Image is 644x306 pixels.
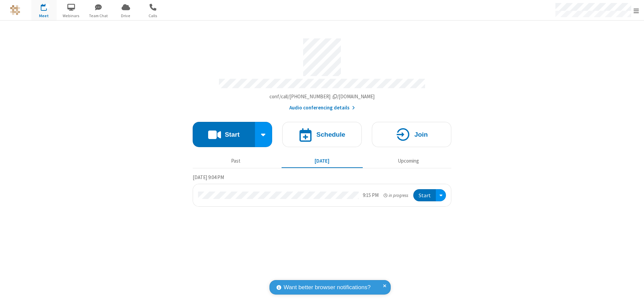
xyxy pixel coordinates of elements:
[193,122,255,147] button: Start
[140,13,166,19] span: Calls
[269,93,375,101] button: Copy my meeting room linkCopy my meeting room link
[195,155,277,167] button: Past
[414,131,428,138] h4: Join
[86,13,111,19] span: Team Chat
[289,104,355,112] button: Audio conferencing details
[193,174,224,180] span: [DATE] 9:04 PM
[413,189,436,202] button: Start
[282,122,362,147] button: Schedule
[363,192,379,199] div: 9:15 PM
[10,5,20,15] img: QA Selenium DO NOT DELETE OR CHANGE
[113,13,138,19] span: Drive
[269,93,375,100] span: Copy my meeting room link
[225,131,239,138] h4: Start
[284,283,371,292] span: Want better browser notifications?
[368,155,449,167] button: Upcoming
[282,155,363,167] button: [DATE]
[45,4,50,9] div: 1
[384,192,408,199] em: in progress
[193,33,451,112] section: Account details
[316,131,345,138] h4: Schedule
[59,13,84,19] span: Webinars
[31,13,57,19] span: Meet
[193,173,451,207] section: Today's Meetings
[436,189,446,202] div: Open menu
[372,122,451,147] button: Join
[255,122,272,147] div: Start conference options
